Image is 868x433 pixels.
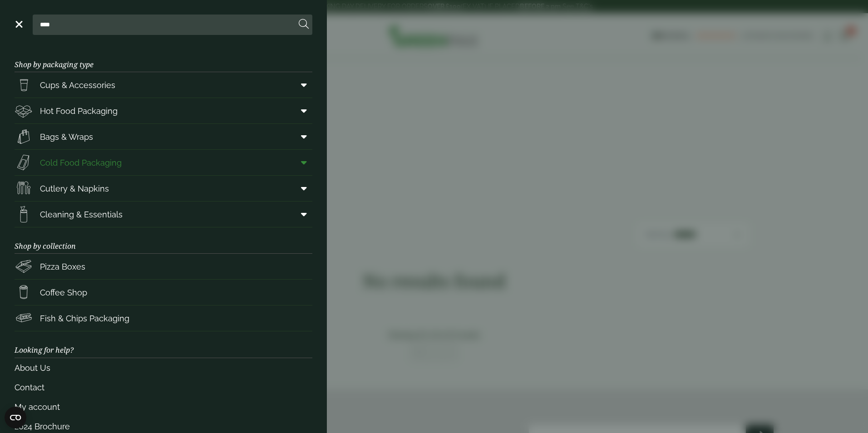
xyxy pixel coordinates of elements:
[40,208,123,221] span: Cleaning & Essentials
[15,76,33,94] img: PintNhalf_cup.svg
[40,182,109,195] span: Cutlery & Napkins
[15,150,312,175] a: Cold Food Packaging
[15,72,312,98] a: Cups & Accessories
[15,128,33,146] img: Paper_carriers.svg
[40,79,115,91] span: Cups & Accessories
[40,261,85,273] span: Pizza Boxes
[15,153,33,172] img: Sandwich_box.svg
[15,176,312,201] a: Cutlery & Napkins
[15,397,312,417] a: My account
[15,202,312,227] a: Cleaning & Essentials
[5,407,26,428] button: Open CMP widget
[40,312,129,325] span: Fish & Chips Packaging
[15,179,33,197] img: Cutlery.svg
[15,98,312,123] a: Hot Food Packaging
[15,309,33,327] img: FishNchip_box.svg
[40,286,87,299] span: Coffee Shop
[15,283,33,301] img: HotDrink_paperCup.svg
[15,378,312,397] a: Contact
[15,331,312,358] h3: Looking for help?
[15,46,312,72] h3: Shop by packaging type
[15,227,312,254] h3: Shop by collection
[15,305,312,331] a: Fish & Chips Packaging
[15,358,312,378] a: About Us
[15,257,33,276] img: Pizza_boxes.svg
[15,102,33,120] img: Deli_box.svg
[15,124,312,149] a: Bags & Wraps
[40,105,118,117] span: Hot Food Packaging
[15,205,33,223] img: open-wipe.svg
[15,280,312,305] a: Coffee Shop
[40,157,122,169] span: Cold Food Packaging
[15,254,312,279] a: Pizza Boxes
[40,131,93,143] span: Bags & Wraps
